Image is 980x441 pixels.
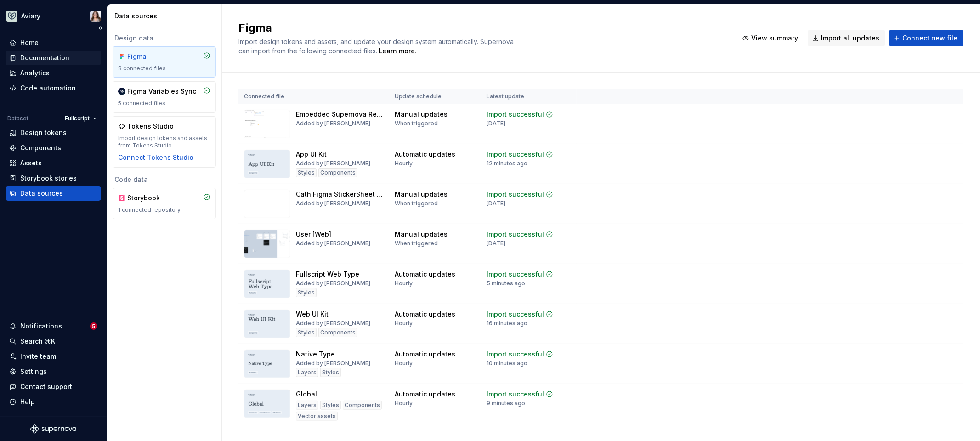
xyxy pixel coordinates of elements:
[343,401,382,410] div: Components
[395,350,455,359] div: Automatic updates
[320,401,341,410] div: Styles
[6,125,101,140] a: Design tokens
[296,200,370,207] div: Added by [PERSON_NAME]
[20,143,61,153] div: Components
[6,379,101,394] button: Contact support
[296,168,317,177] div: Styles
[296,150,327,159] div: App UI Kit
[6,171,101,186] a: Storybook stories
[395,160,413,167] div: Hourly
[318,328,357,337] div: Components
[751,34,798,43] span: View summary
[395,190,448,199] div: Manual updates
[296,350,335,359] div: Native Type
[6,51,101,65] a: Documentation
[6,349,101,364] a: Invite team
[296,230,331,239] div: User [Web]
[6,334,101,349] button: Search ⌘K
[20,53,69,62] div: Documentation
[821,34,879,43] span: Import all updates
[238,21,727,35] h2: Figma
[6,156,101,170] a: Assets
[296,360,370,367] div: Added by [PERSON_NAME]
[487,240,505,247] div: [DATE]
[238,89,389,104] th: Connected file
[389,89,481,104] th: Update schedule
[7,115,28,122] div: Dataset
[6,395,101,409] button: Help
[20,352,56,361] div: Invite team
[487,350,544,359] div: Import successful
[395,230,448,239] div: Manual updates
[113,116,216,168] a: Tokens StudioImport design tokens and assets from Tokens StudioConnect Tokens Studio
[113,34,216,43] div: Design data
[395,360,413,367] div: Hourly
[487,310,544,319] div: Import successful
[296,328,317,337] div: Styles
[395,320,413,327] div: Hourly
[318,168,357,177] div: Components
[113,46,216,78] a: Figma8 connected files
[20,367,47,376] div: Settings
[6,364,101,379] a: Settings
[20,322,62,331] div: Notifications
[296,412,338,421] div: Vector assets
[6,319,101,334] button: Notifications5
[238,38,515,55] span: Import design tokens and assets, and update your design system automatically. Supernova can impor...
[94,22,107,34] button: Collapse sidebar
[20,337,55,346] div: Search ⌘K
[90,11,101,22] img: Brittany Hogg
[20,158,42,168] div: Assets
[118,153,193,162] div: Connect Tokens Studio
[395,120,438,127] div: When triggered
[296,110,384,119] div: Embedded Supernova Resources
[6,66,101,80] a: Analytics
[296,288,317,297] div: Styles
[113,188,216,219] a: Storybook1 connected repository
[6,186,101,201] a: Data sources
[395,240,438,247] div: When triggered
[296,120,370,127] div: Added by [PERSON_NAME]
[127,87,196,96] div: Figma Variables Sync
[487,190,544,199] div: Import successful
[487,200,505,207] div: [DATE]
[20,382,72,391] div: Contact support
[30,424,76,434] svg: Supernova Logo
[487,270,544,279] div: Import successful
[296,401,318,410] div: Layers
[481,89,577,104] th: Latest update
[296,190,384,199] div: Cath Figma StickerSheet test
[20,397,35,407] div: Help
[114,11,218,21] div: Data sources
[808,30,885,46] button: Import all updates
[487,280,525,287] div: 5 minutes ago
[90,322,97,330] span: 5
[118,135,210,149] div: Import design tokens and assets from Tokens Studio
[320,368,341,377] div: Styles
[395,310,455,319] div: Automatic updates
[21,11,40,21] div: Aviary
[6,35,101,50] a: Home
[395,150,455,159] div: Automatic updates
[296,280,370,287] div: Added by [PERSON_NAME]
[118,100,210,107] div: 5 connected files
[127,52,171,61] div: Figma
[6,81,101,96] a: Code automation
[487,320,527,327] div: 16 minutes ago
[118,65,210,72] div: 8 connected files
[113,175,216,184] div: Code data
[395,280,413,287] div: Hourly
[889,30,963,46] button: Connect new file
[20,38,39,47] div: Home
[20,174,77,183] div: Storybook stories
[379,46,415,56] a: Learn more
[296,368,318,377] div: Layers
[487,230,544,239] div: Import successful
[395,400,413,407] div: Hourly
[296,160,370,167] div: Added by [PERSON_NAME]
[113,81,216,113] a: Figma Variables Sync5 connected files
[296,240,370,247] div: Added by [PERSON_NAME]
[487,390,544,399] div: Import successful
